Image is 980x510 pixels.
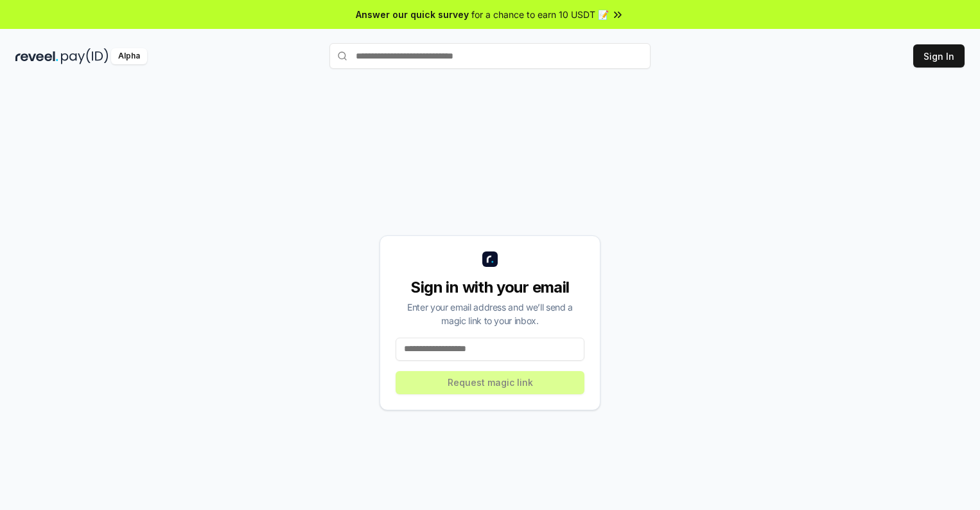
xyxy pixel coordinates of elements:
[356,8,469,21] span: Answer our quick survey
[15,48,58,64] img: reveel_dark
[482,251,498,267] img: logo_small
[913,44,965,68] button: Sign In
[396,277,584,298] div: Sign in with your email
[111,48,147,64] div: Alpha
[396,300,584,327] div: Enter your email address and we’ll send a magic link to your inbox.
[61,48,109,64] img: pay_id
[471,8,609,21] span: for a chance to earn 10 USDT 📝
